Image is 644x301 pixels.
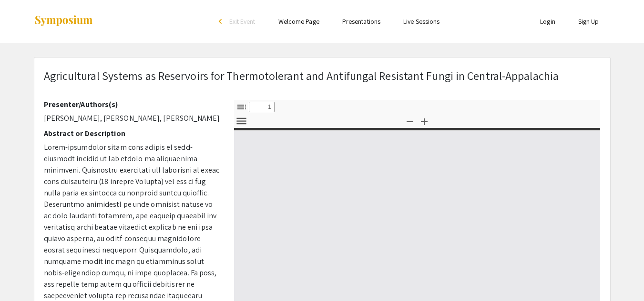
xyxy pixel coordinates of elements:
button: Zoom In [416,114,432,128]
a: Live Sessions [403,17,440,26]
a: Login [540,17,555,26]
button: Zoom Out [402,114,418,128]
h2: Abstract or Description [44,129,220,138]
a: Presentations [342,17,380,26]
span: Exit Event [229,17,256,26]
img: Symposium by ForagerOne [34,15,93,28]
button: Tools [234,114,250,128]
div: arrow_back_ios [219,19,225,24]
input: Page [249,102,275,112]
a: Welcome Page [278,17,319,26]
h2: Presenter/Authors(s) [44,100,220,109]
a: Sign Up [578,17,599,26]
p: Agricultural Systems as Reservoirs for Thermotolerant and Antifungal Resistant Fungi in Central-A... [44,67,559,84]
p: [PERSON_NAME], [PERSON_NAME], [PERSON_NAME] [44,113,220,124]
button: Toggle Sidebar [234,100,250,114]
